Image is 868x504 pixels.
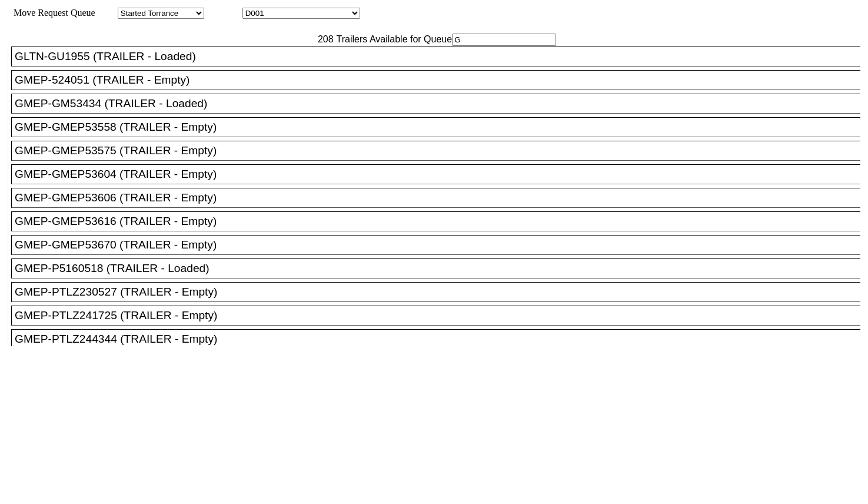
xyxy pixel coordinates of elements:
[15,262,867,275] div: GMEP-P5160518 (TRAILER - Loaded)
[15,97,867,110] div: GMEP-GM53434 (TRAILER - Loaded)
[15,168,867,181] div: GMEP-GMEP53604 (TRAILER - Empty)
[97,8,115,18] span: Area
[15,333,867,346] div: GMEP-PTLZ244344 (TRAILER - Empty)
[15,144,867,157] div: GMEP-GMEP53575 (TRAILER - Empty)
[15,121,867,134] div: GMEP-GMEP53558 (TRAILER - Empty)
[15,74,867,87] div: GMEP-524051 (TRAILER - Empty)
[15,309,867,322] div: GMEP-PTLZ241725 (TRAILER - Empty)
[15,238,867,251] div: GMEP-GMEP53670 (TRAILER - Empty)
[207,8,240,18] span: Location
[15,191,867,204] div: GMEP-GMEP53606 (TRAILER - Empty)
[15,286,867,299] div: GMEP-PTLZ230527 (TRAILER - Empty)
[8,8,95,18] span: Move Request Queue
[312,34,334,44] span: 208
[15,215,867,228] div: GMEP-GMEP53616 (TRAILER - Empty)
[15,50,867,63] div: GLTN-GU1955 (TRAILER - Loaded)
[334,34,453,44] span: Trailers Available for Queue
[452,34,556,46] input: Filter Available Trailers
